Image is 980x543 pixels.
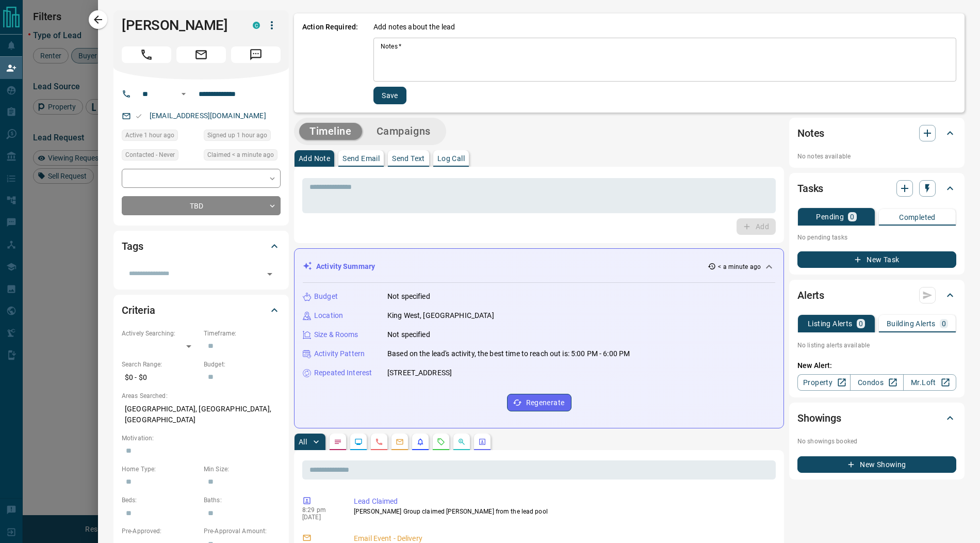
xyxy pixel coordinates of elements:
p: No pending tasks [797,230,956,245]
a: Condos [850,374,903,391]
svg: Calls [375,438,383,446]
p: Min Size: [204,465,281,474]
div: Notes [797,121,956,146]
h2: Showings [797,410,841,426]
p: All [299,438,307,445]
p: 0 [859,320,863,327]
div: Activity Summary< a minute ago [303,257,775,276]
p: Building Alerts [887,320,936,327]
span: Active 1 hour ago [125,130,174,140]
p: [STREET_ADDRESS] [387,368,452,378]
p: No showings booked [797,437,956,446]
svg: Emails [396,438,404,446]
p: Completed [899,214,936,221]
p: Repeated Interest [314,368,372,378]
div: Tasks [797,176,956,201]
p: [PERSON_NAME] Group claimed [PERSON_NAME] from the lead pool [354,507,772,516]
span: Email [176,46,226,63]
span: Contacted - Never [125,150,175,160]
h2: Notes [797,125,824,141]
span: Message [231,46,281,63]
p: Lead Claimed [354,496,772,507]
button: Campaigns [366,123,441,140]
button: New Showing [797,456,956,473]
p: Send Email [342,155,380,162]
svg: Email Valid [135,113,142,120]
p: Actively Searching: [122,329,199,338]
button: Open [263,267,277,281]
p: 0 [942,320,946,327]
p: Action Required: [302,22,358,104]
a: Mr.Loft [903,374,956,391]
p: Log Call [437,155,465,162]
h2: Alerts [797,287,824,304]
div: Wed Aug 13 2025 [204,130,281,144]
p: No listing alerts available [797,341,956,350]
p: New Alert: [797,360,956,371]
div: Showings [797,406,956,430]
p: Pending [816,213,844,220]
p: Search Range: [122,360,199,369]
p: Activity Summary [316,261,375,272]
div: Criteria [122,298,281,323]
p: Beds: [122,496,199,505]
div: Alerts [797,283,956,308]
h2: Criteria [122,302,155,318]
button: Open [177,88,190,100]
p: King West, [GEOGRAPHIC_DATA] [387,310,494,321]
svg: Lead Browsing Activity [354,438,363,446]
p: Add notes about the lead [373,22,455,33]
p: Budget: [204,360,281,369]
p: Activity Pattern [314,348,365,359]
p: Listing Alerts [808,320,853,327]
button: New Task [797,251,956,268]
p: Budget [314,291,338,302]
p: Add Note [299,155,330,162]
svg: Agent Actions [478,438,486,446]
a: [EMAIL_ADDRESS][DOMAIN_NAME] [150,111,266,120]
div: TBD [122,196,281,215]
p: Not specified [387,291,430,302]
p: Location [314,310,343,321]
p: Motivation: [122,434,281,443]
p: Baths: [204,496,281,505]
svg: Notes [334,438,342,446]
button: Regenerate [507,394,571,411]
p: 8:29 pm [302,506,338,514]
a: Property [797,374,851,391]
p: Not specified [387,329,430,340]
svg: Requests [437,438,445,446]
h1: [PERSON_NAME] [122,17,237,34]
button: Save [373,87,406,104]
p: Timeframe: [204,329,281,338]
span: Call [122,46,171,63]
p: Pre-Approval Amount: [204,526,281,536]
p: [DATE] [302,514,338,521]
span: Signed up 1 hour ago [207,130,267,140]
p: Size & Rooms [314,329,358,340]
h2: Tags [122,238,143,254]
div: Wed Aug 13 2025 [122,130,199,144]
span: Claimed < a minute ago [207,150,274,160]
svg: Listing Alerts [416,438,424,446]
p: Home Type: [122,465,199,474]
div: condos.ca [253,22,260,29]
button: Timeline [299,123,362,140]
p: Send Text [392,155,425,162]
p: 0 [850,213,854,220]
p: $0 - $0 [122,369,199,386]
div: Wed Aug 13 2025 [204,149,281,164]
p: [GEOGRAPHIC_DATA], [GEOGRAPHIC_DATA], [GEOGRAPHIC_DATA] [122,401,281,428]
div: Tags [122,234,281,259]
svg: Opportunities [458,438,466,446]
p: Pre-Approved: [122,526,199,536]
h2: Tasks [797,180,823,197]
p: Areas Searched: [122,391,281,401]
p: No notes available [797,152,956,161]
p: < a minute ago [718,262,761,272]
p: Based on the lead's activity, the best time to reach out is: 5:00 PM - 6:00 PM [387,348,630,359]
